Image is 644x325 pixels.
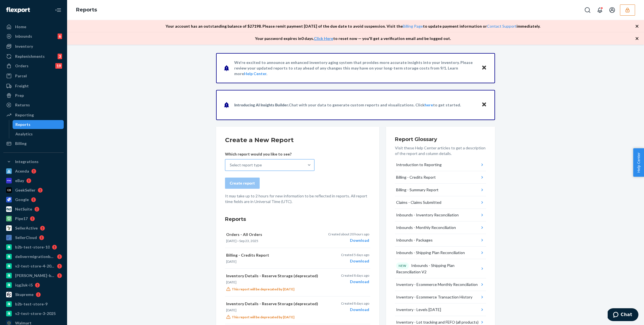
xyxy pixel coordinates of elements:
[3,32,64,41] a: Inbounds6
[3,271,64,280] a: [PERSON_NAME]-b2b-test-store-2
[234,102,461,108] p: Chat with your data to generate custom reports and visualizations. Click to get started.
[225,216,370,223] h3: Reports
[15,141,27,146] div: Billing
[226,232,321,237] p: Orders - All Orders
[341,273,369,278] p: Created 8 days ago
[3,52,64,61] a: Replenishments3
[15,54,45,59] div: Replenishments
[395,209,486,221] button: Inbounds - Inventory Reconciliation
[15,216,28,221] div: Pipe17
[395,259,486,278] button: NEWInbounds - Shipping Plan Reconciliation V2
[226,252,321,258] p: Billing - Credits Report
[480,64,488,72] button: Close
[395,136,486,143] h3: Report Glossary
[3,300,64,309] a: b2b-test-store-9
[328,232,369,236] p: Created about 20 hours ago
[487,24,517,28] a: Contact Support
[15,235,37,240] div: SellerCloud
[225,178,260,189] button: Create report
[225,227,370,248] button: Orders - All Orders[DATE]—Sep 23, 2025Created about 20 hours agoDownload
[395,221,486,234] button: Inbounds - Monthly Reconciliation
[395,184,486,196] button: Billing - Summary Report
[396,307,441,312] div: Inventory - Levels [DATE]
[395,145,486,156] p: Visit these Help Center articles to get a description of the report and column details.
[226,273,321,279] p: Inventory Details - Reserve Storage (deprecated)
[226,239,236,243] time: [DATE]
[396,187,439,193] div: Billing - Summary Report
[396,237,433,243] div: Inbounds - Packages
[425,102,433,107] a: here
[3,309,64,318] a: v2-test-store-3-2025
[396,225,456,230] div: Inbounds - Monthly Reconciliation
[165,23,540,29] p: Your account has an outstanding balance of $ 27198 . Please remit payment [DATE] of the due date ...
[3,111,64,120] a: Reporting
[396,319,479,325] div: Inventory - Lot tracking and FEFO (all products)
[3,176,64,185] a: eBay
[608,308,638,322] iframe: Opens a widget where you can chat to one of our agents
[3,205,64,214] a: NetSuite
[244,71,266,76] a: Help Center
[395,291,486,304] button: Inventory - Ecommerce Transaction History
[239,239,258,243] time: Sep 23, 2025
[3,71,64,80] a: Parcel
[234,102,289,107] span: Introducing AI Insights Builder.
[234,60,476,77] p: We're excited to announce an enhanced inventory aging system that provides more accurate insights...
[15,292,34,297] div: Skupreme
[3,101,64,109] a: Returns
[395,247,486,259] button: Inbounds - Shipping Plan Reconciliation
[15,197,29,202] div: Google
[480,101,488,109] button: Close
[3,167,64,176] a: Acenda
[226,315,321,319] p: This report will be deprecated by [DATE]
[53,4,64,16] button: Close Navigation
[3,243,64,252] a: b2b-test-store-10
[226,238,321,243] p: —
[226,308,236,312] time: [DATE]
[15,112,34,118] div: Reporting
[15,122,30,127] div: Reports
[396,250,465,255] div: Inbounds - Shipping Plan Reconciliation
[3,281,64,290] a: iqg2uk-i5
[15,254,55,259] div: deliverrmigrationbasictest
[396,162,442,168] div: Introduction to Reporting
[225,269,370,296] button: Inventory Details - Reserve Storage (deprecated)[DATE]This report will be deprecated by [DATE]Cre...
[76,7,97,13] a: Reports
[15,244,50,250] div: b2b-test-store-10
[225,297,370,324] button: Inventory Details - Reserve Storage (deprecated)[DATE]This report will be deprecated by [DATE]Cre...
[341,258,369,264] div: Download
[15,301,48,307] div: b2b-test-store-9
[13,120,64,129] a: Reports
[3,262,64,271] a: v2-test-store-4-2025
[396,282,478,287] div: Inventory - Ecommerce Monthly Reconciliation
[58,54,62,59] div: 3
[3,214,64,223] a: Pipe17
[15,273,55,278] div: [PERSON_NAME]-b2b-test-store-2
[399,264,406,268] p: NEW
[3,195,64,204] a: Google
[3,290,64,299] a: Skupreme
[3,233,64,242] a: SellerCloud
[3,42,64,51] a: Inventory
[395,304,486,316] button: Inventory - Levels [DATE]
[341,307,369,312] div: Download
[396,294,472,300] div: Inventory - Ecommerce Transaction History
[3,224,64,233] a: SellerActive
[395,159,486,171] button: Introduction to Reporting
[3,91,64,100] a: Prep
[403,24,423,28] a: Billing Page
[15,263,55,269] div: v2-test-store-4-2025
[3,82,64,90] a: Freight
[396,262,480,275] div: Inbounds - Shipping Plan Reconciliation V2
[15,206,32,212] div: NetSuite
[328,238,369,243] div: Download
[58,34,62,39] div: 6
[396,175,436,180] div: Billing - Credits Report
[226,280,236,284] time: [DATE]
[15,187,35,193] div: GeekSeller
[607,4,618,16] button: Open account menu
[15,44,33,49] div: Inventory
[3,157,64,166] button: Integrations
[15,311,56,316] div: v2-test-store-3-2025
[225,248,370,269] button: Billing - Credits Report[DATE]Created 5 days agoDownload
[15,63,29,69] div: Orders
